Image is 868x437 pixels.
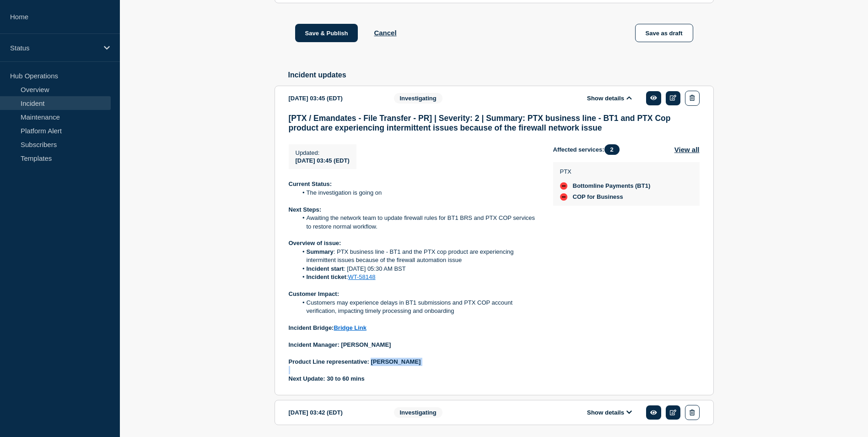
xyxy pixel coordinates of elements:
[289,240,341,246] strong: Overview of issue:
[573,193,623,201] span: COP for Business
[604,144,620,155] span: 2
[394,407,442,418] span: Investigating
[289,114,700,133] h3: [PTX / Emandates - File Transfer - PR] | Severity: 2 | Summary: PTX business line - BT1 and PTX C...
[289,206,322,213] strong: Next Steps:
[584,94,635,102] button: Show details
[584,409,635,416] button: Show details
[289,290,340,297] strong: Customer Impact:
[334,324,367,331] a: Bridge Link
[297,265,539,273] li: : [DATE] 05:30 AM BST
[288,71,714,79] h2: Incident updates
[295,24,358,42] button: Save & Publish
[296,157,350,164] span: [DATE] 03:45 (EDT)
[635,24,693,42] button: Save as draft
[374,29,396,37] button: Cancel
[289,91,380,106] div: [DATE] 03:45 (EDT)
[296,149,350,156] p: Updated :
[297,189,539,197] li: The investigation is going on
[297,273,539,281] li: :
[297,299,539,316] li: Customers may experience delays in BT1 submissions and PTX COP account verification, impacting ti...
[289,375,365,382] strong: Next Update: 30 to 60 mins
[560,168,651,175] p: PTX
[553,144,624,155] span: Affected services:
[348,273,376,280] a: WT-58148
[560,193,567,201] div: down
[560,182,567,190] div: down
[289,180,332,187] strong: Current Status:
[307,265,344,272] strong: Incident start
[674,144,700,155] button: View all
[394,93,442,104] span: Investigating
[307,248,334,255] strong: Summary
[289,324,367,331] strong: Incident Bridge:
[10,44,98,52] p: Status
[289,405,380,420] div: [DATE] 03:42 (EDT)
[289,358,421,365] strong: Product Line representative: [PERSON_NAME]
[573,182,651,190] span: Bottomline Payments (BT1)
[297,214,539,231] li: Awaiting the network team to update firewall rules for BT1 BRS and PTX COP services to restore no...
[307,273,346,280] strong: Incident ticket
[289,341,391,348] strong: Incident Manager: [PERSON_NAME]
[297,248,539,265] li: : PTX business line - BT1 and the PTX cop product are experiencing intermittent issues because of...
